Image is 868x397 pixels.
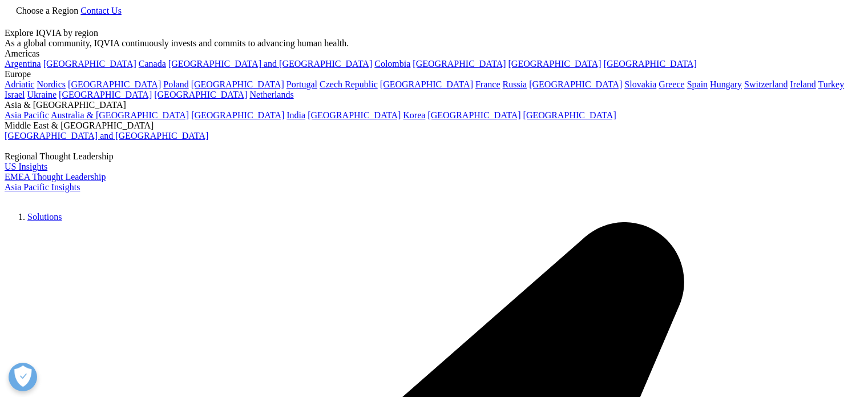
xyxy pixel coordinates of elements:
[413,59,506,69] a: [GEOGRAPHIC_DATA]
[5,131,208,141] a: [GEOGRAPHIC_DATA] and [GEOGRAPHIC_DATA]
[286,79,317,89] a: Portugal
[508,59,601,69] a: [GEOGRAPHIC_DATA]
[154,90,247,99] a: [GEOGRAPHIC_DATA]
[249,90,293,99] a: Netherlands
[5,172,106,182] a: EMEA Thought Leadership
[5,151,863,162] div: Regional Thought Leadership
[427,110,520,120] a: [GEOGRAPHIC_DATA]
[320,79,378,89] a: Czech Republic
[475,79,500,89] a: France
[5,38,863,49] div: As a global community, IQVIA continuously invests and commits to advancing human health.
[191,79,284,89] a: [GEOGRAPHIC_DATA]
[16,6,78,15] span: Choose a Region
[51,110,189,120] a: Australia & [GEOGRAPHIC_DATA]
[27,212,62,222] a: Solutions
[374,59,410,69] a: Colombia
[27,90,57,99] a: Ukraine
[818,79,845,89] a: Turkey
[5,121,863,131] div: Middle East & [GEOGRAPHIC_DATA]
[68,79,161,89] a: [GEOGRAPHIC_DATA]
[5,79,34,89] a: Adriatic
[5,162,47,171] a: US Insights
[403,110,425,120] a: Korea
[163,79,188,89] a: Poland
[308,110,401,120] a: [GEOGRAPHIC_DATA]
[5,28,863,38] div: Explore IQVIA by region
[5,100,863,110] div: Asia & [GEOGRAPHIC_DATA]
[5,182,80,192] a: Asia Pacific Insights
[37,79,66,89] a: Nordics
[191,110,284,120] a: [GEOGRAPHIC_DATA]
[380,79,473,89] a: [GEOGRAPHIC_DATA]
[5,59,41,69] a: Argentina
[9,363,37,391] button: Open Preferences
[710,79,742,89] a: Hungary
[139,59,166,69] a: Canada
[286,110,305,120] a: India
[687,79,708,89] a: Spain
[523,110,616,120] a: [GEOGRAPHIC_DATA]
[659,79,684,89] a: Greece
[5,90,25,99] a: Israel
[80,6,122,15] a: Contact Us
[5,110,49,120] a: Asia Pacific
[624,79,656,89] a: Slovakia
[5,69,863,79] div: Europe
[790,79,815,89] a: Ireland
[5,49,863,59] div: Americas
[604,59,697,69] a: [GEOGRAPHIC_DATA]
[529,79,622,89] a: [GEOGRAPHIC_DATA]
[59,90,152,99] a: [GEOGRAPHIC_DATA]
[43,59,136,69] a: [GEOGRAPHIC_DATA]
[744,79,788,89] a: Switzerland
[168,59,372,69] a: [GEOGRAPHIC_DATA] and [GEOGRAPHIC_DATA]
[503,79,527,89] a: Russia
